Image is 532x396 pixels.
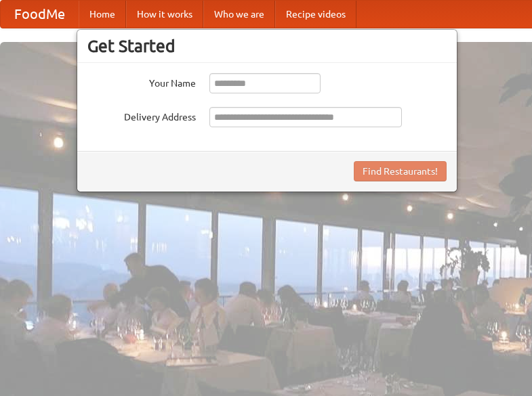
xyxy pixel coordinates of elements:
[275,1,356,28] a: Recipe videos
[1,1,79,28] a: FoodMe
[203,1,275,28] a: Who we are
[126,1,203,28] a: How it works
[354,161,447,181] button: Find Restaurants!
[79,1,126,28] a: Home
[87,107,196,124] label: Delivery Address
[87,36,447,56] h3: Get Started
[87,73,196,90] label: Your Name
